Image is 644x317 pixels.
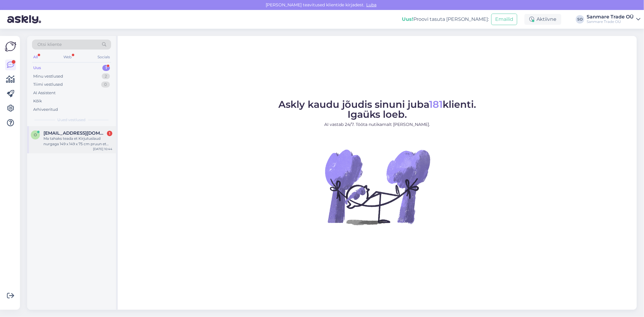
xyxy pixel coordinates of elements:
div: SO [576,15,584,24]
div: 1 [107,131,112,136]
a: Sanmare Trade OÜSanmare Trade OÜ [587,14,640,24]
div: 1 [102,65,110,71]
b: Uus! [402,16,413,22]
div: Arhiveeritud [33,107,58,113]
div: Uus [33,65,41,71]
span: Luba [364,2,378,8]
span: 181 [429,98,443,110]
div: Proovi tasuta [PERSON_NAME]: [402,16,489,23]
span: Uued vestlused [58,117,86,123]
div: Ma tahaks teada et Kirjutuslaud nurgaga 149 x 149 x 75 cm pruun et mis on selle laius lühemalt et... [43,136,112,147]
div: Sanmare Trade OÜ [587,19,634,24]
p: AI vastab 24/7. Tööta nutikamalt [PERSON_NAME]. [278,121,476,128]
span: ottovillemvaan@gmail.com [43,130,106,136]
div: Web [62,53,73,61]
span: o [34,133,37,137]
span: Otsi kliente [37,41,62,48]
span: Askly kaudu jõudis sinuni juba klienti. Igaüks loeb. [278,98,476,120]
div: Sanmare Trade OÜ [587,14,634,19]
img: No Chat active [323,133,432,241]
div: Socials [96,53,111,61]
div: 0 [101,82,110,88]
div: Kõik [33,98,42,104]
button: Emailid [491,14,517,25]
div: All [32,53,39,61]
div: Tiimi vestlused [33,82,63,88]
div: Aktiivne [524,14,561,25]
div: Minu vestlused [33,73,63,79]
div: AI Assistent [33,90,56,96]
img: Askly Logo [5,41,16,52]
div: [DATE] 10:44 [93,147,112,151]
div: 2 [102,73,110,79]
